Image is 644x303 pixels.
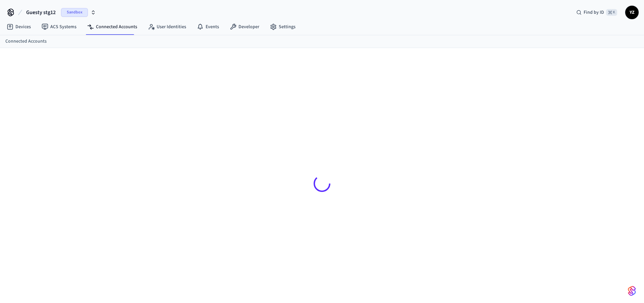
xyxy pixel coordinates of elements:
[192,21,224,33] a: Events
[606,9,617,16] span: ⌘ K
[571,6,623,18] div: Find by ID⌘ K
[26,8,56,16] span: Guesty stg12
[5,38,47,45] a: Connected Accounts
[625,6,639,19] button: YZ
[36,21,82,33] a: ACS Systems
[61,8,88,17] span: Sandbox
[224,21,265,33] a: Developer
[82,21,143,33] a: Connected Accounts
[584,9,604,16] span: Find by ID
[143,21,192,33] a: User Identities
[1,21,36,33] a: Devices
[265,21,301,33] a: Settings
[628,286,636,296] img: SeamLogoGradient.69752ec5.svg
[626,6,638,18] span: YZ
